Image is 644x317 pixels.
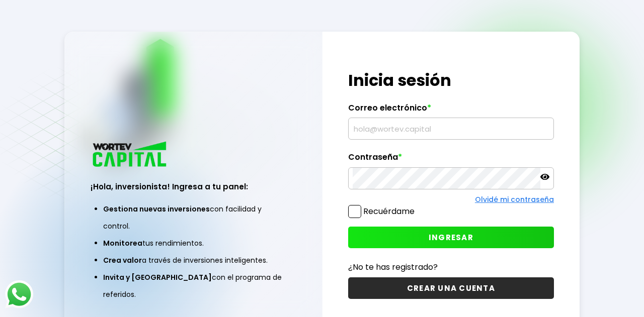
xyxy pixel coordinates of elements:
[103,269,284,303] li: con el programa de referidos.
[103,235,284,252] li: tus rendimientos.
[348,103,554,118] label: Correo electrónico
[348,68,554,92] h1: Inicia sesión
[348,261,554,299] a: ¿No te has registrado?CREAR UNA CUENTA
[475,194,554,204] a: Olvidé mi contraseña
[429,232,473,243] span: INGRESAR
[91,181,296,192] h3: ¡Hola, inversionista! Ingresa a tu panel:
[363,205,415,217] label: Recuérdame
[103,272,212,282] span: Invita y [GEOGRAPHIC_DATA]
[103,252,284,269] li: a través de inversiones inteligentes.
[348,227,554,248] button: INGRESAR
[5,280,33,308] img: logos_whatsapp-icon.242b2217.svg
[103,238,142,248] span: Monitorea
[353,118,549,139] input: hola@wortev.capital
[103,200,284,235] li: con facilidad y control.
[103,204,210,214] span: Gestiona nuevas inversiones
[348,277,554,299] button: CREAR UNA CUENTA
[348,152,554,167] label: Contraseña
[91,140,170,170] img: logo_wortev_capital
[348,261,554,273] p: ¿No te has registrado?
[103,255,142,265] span: Crea valor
